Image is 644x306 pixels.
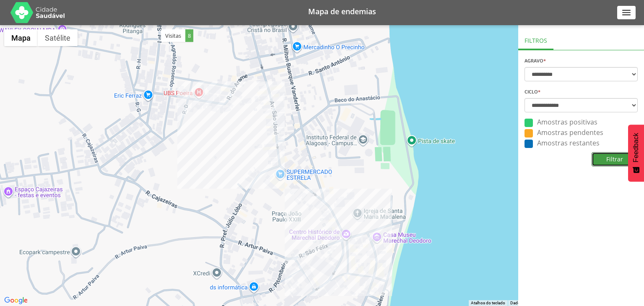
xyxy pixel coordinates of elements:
[161,29,193,42] div: Visitas
[628,124,644,182] button: Feedback - Mostrar pesquisa
[185,29,193,42] span: 8
[632,133,640,162] span: Feedback
[525,58,546,63] label: Agravo
[533,119,597,127] div: Amostras positivas
[621,7,632,18] i: 
[510,301,576,305] span: Dados cartográficos ©2025 Google
[533,140,600,148] div: Amostras restantes
[592,152,638,166] button: Filtrar
[471,300,505,306] button: Atalhos do teclado
[4,29,38,46] button: Mostrar mapa de ruas
[518,29,553,50] div: Filtros
[38,29,78,46] button: Mostrar imagens de satélite
[525,89,540,94] label: Ciclo
[75,8,609,15] h1: Mapa de endemias
[533,129,603,137] div: Amostras pendentes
